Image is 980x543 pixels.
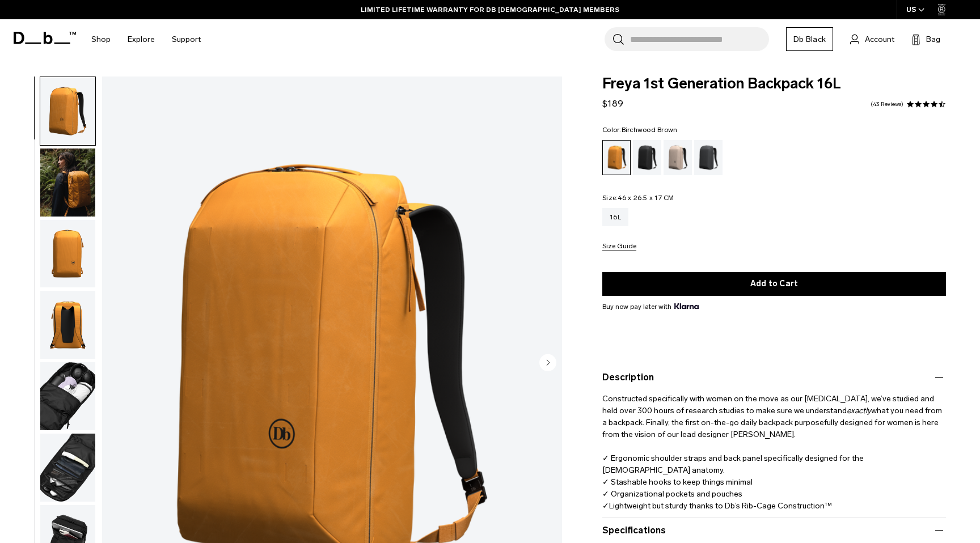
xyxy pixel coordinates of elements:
[128,19,155,60] a: Explore
[40,220,95,288] img: Makelos16L-1.png
[40,149,95,217] img: fREYA16l.png
[602,489,742,499] span: ✓ Organizational pockets and pouches
[871,101,903,107] a: 43 reviews
[40,290,96,359] button: Makelos16L-2.png
[865,33,894,45] span: Account
[850,32,894,46] a: Account
[618,194,674,202] span: 46 x 26.5 x 17 CM
[602,208,628,226] a: 16L
[40,434,95,502] img: The_Freya_16L_Backpack_meshpockets_lowres.png
[602,477,753,487] span: ✓ Stashable hooks to keep things minimal
[602,524,946,537] button: Specifications
[602,140,631,175] a: Birchwood Brown
[602,98,623,109] span: $189
[602,126,677,133] legend: Color:
[694,140,723,175] a: Gneiss
[602,371,946,384] button: Description
[40,433,96,502] button: The_Freya_16L_Backpack_meshpockets_lowres.png
[633,140,661,175] a: Black Out
[83,19,209,60] nav: Main Navigation
[602,243,636,251] button: Size Guide
[602,394,934,415] span: Constructed specifically with women on the move as our [MEDICAL_DATA], we’ve studied and held ove...
[674,303,699,309] img: {"height" => 20, "alt" => "Klarna"}
[602,194,674,201] legend: Size:
[926,33,940,45] span: Bag
[602,406,942,439] span: what you need from a backpack. Finally, the first on-the-go daily backpack purposefully designed ...
[602,302,699,312] span: Buy now pay later with
[40,362,95,430] img: The_Freya_16L_Backpack_maincompartment_lowres.png
[602,501,832,511] span: ✓ Lightweight but sturdy thanks to Db’s Rib-Cage Construction™
[361,5,619,15] a: LIMITED LIFETIME WARRANTY FOR DB [DEMOGRAPHIC_DATA] MEMBERS
[847,406,871,415] i: exactly
[602,453,864,475] span: ✓ Ergonomic shoulder straps and back panel specifically designed for the [DEMOGRAPHIC_DATA] anatomy.
[40,291,95,359] img: Makelos16L-2.png
[172,19,201,60] a: Support
[911,32,940,46] button: Bag
[40,148,96,217] button: fREYA16l.png
[40,362,96,431] button: The_Freya_16L_Backpack_maincompartment_lowres.png
[664,140,692,175] a: Fogbow Beige
[786,27,833,51] a: Db Black
[602,77,946,91] span: Freya 1st Generation Backpack 16L
[539,354,556,373] button: Next slide
[602,272,946,296] button: Add to Cart
[91,19,111,60] a: Shop
[40,219,96,289] button: Makelos16L-1.png
[40,77,96,146] button: Makelos16L2.png
[622,126,678,134] span: Birchwood Brown
[40,77,95,145] img: Makelos16L2.png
